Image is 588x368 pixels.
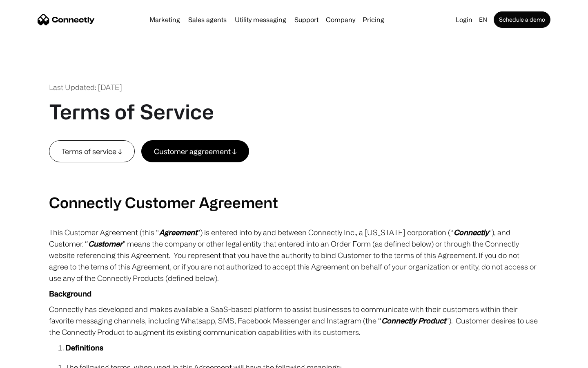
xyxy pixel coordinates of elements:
[62,146,122,157] div: Terms of service ↓
[326,14,355,25] div: Company
[49,303,539,338] p: Connectly has developed and makes available a SaaS-based platform to assist businesses to communi...
[49,162,539,174] p: ‍
[323,14,358,25] div: Company
[38,13,95,26] a: home
[454,228,489,236] em: Connectly
[359,16,388,23] a: Pricing
[146,16,183,23] a: Marketing
[49,178,539,189] p: ‍
[49,289,91,298] strong: Background
[16,354,49,365] ul: Language list
[49,227,539,284] p: This Customer Agreement (this “ ”) is entered into by and between Connectly Inc., a [US_STATE] co...
[154,146,236,157] div: Customer aggreement ↓
[49,193,539,211] h2: Connectly Customer Agreement
[232,16,290,23] a: Utility messaging
[494,11,550,28] a: Schedule a demo
[291,16,322,23] a: Support
[65,343,103,352] strong: Definitions
[381,316,446,325] em: Connectly Product
[476,14,492,25] div: en
[452,14,476,25] a: Login
[479,14,487,25] div: en
[88,240,122,248] em: Customer
[49,99,214,124] h1: Terms of Service
[8,353,49,365] aside: Language selected: English
[49,82,122,93] div: Last Updated: [DATE]
[159,228,197,236] em: Agreement
[185,16,230,23] a: Sales agents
